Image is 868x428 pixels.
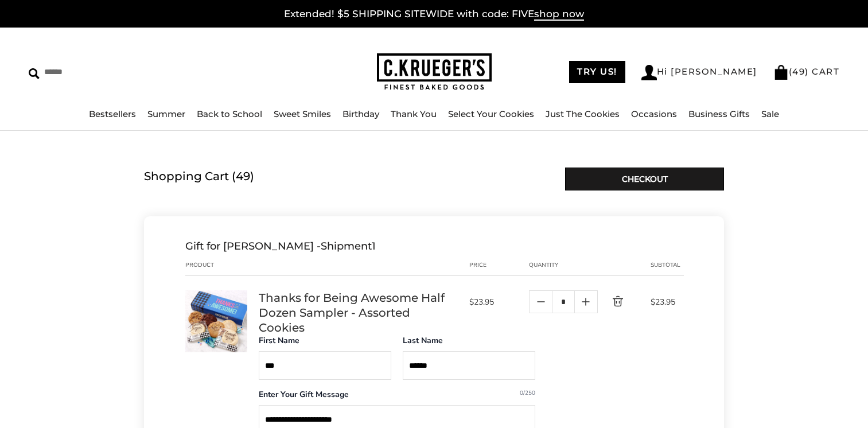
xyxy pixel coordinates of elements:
[530,291,552,313] a: Quantity minus button
[534,8,584,21] span: shop now
[259,335,391,351] div: First Name
[641,65,757,80] a: Hi [PERSON_NAME]
[552,291,574,313] input: Quantity Input
[688,108,750,119] a: Business Gifts
[529,260,598,270] div: QUANTITY
[372,240,376,252] span: 1
[197,108,262,119] a: Back to School
[29,63,221,81] input: Search
[377,53,492,91] img: C.KRUEGER'S
[448,108,534,119] a: Select Your Cookies
[259,389,535,405] div: Enter Your Gift Message
[144,167,254,194] h1: Shopping Cart (49)
[641,65,657,80] img: Account
[284,8,584,21] a: Extended! $5 SHIPPING SITEWIDE with code: FIVEshop now
[773,66,840,77] a: (49) CART
[342,108,379,119] a: Birthday
[185,290,247,352] img: C. Krueger's. image
[546,108,620,119] a: Just The Cookies
[391,108,437,119] a: Thank You
[469,297,523,308] span: $23.95
[147,108,185,119] a: Summer
[773,65,789,80] img: Bag
[651,297,684,308] span: $23.95
[761,108,779,119] a: Sale
[575,291,597,313] a: Quantity plus button
[520,389,535,400] span: 0/250
[565,168,724,190] a: Checkout
[598,295,625,309] a: Delete product
[651,260,684,270] div: Subtotal
[403,351,535,380] input: Last name
[259,351,391,380] input: To
[403,335,535,351] div: Last Name
[185,260,259,270] div: Product
[259,290,458,335] a: Thanks for Being Awesome Half Dozen Sampler - Assorted Cookies
[469,260,529,270] div: Price
[185,240,376,252] div: Shipment
[29,68,40,79] img: Search
[274,108,331,119] a: Sweet Smiles
[185,240,321,252] span: Gift for [PERSON_NAME] -
[792,66,805,77] span: 49
[631,108,677,119] a: Occasions
[569,61,625,83] a: TRY US!
[89,108,136,119] a: Bestsellers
